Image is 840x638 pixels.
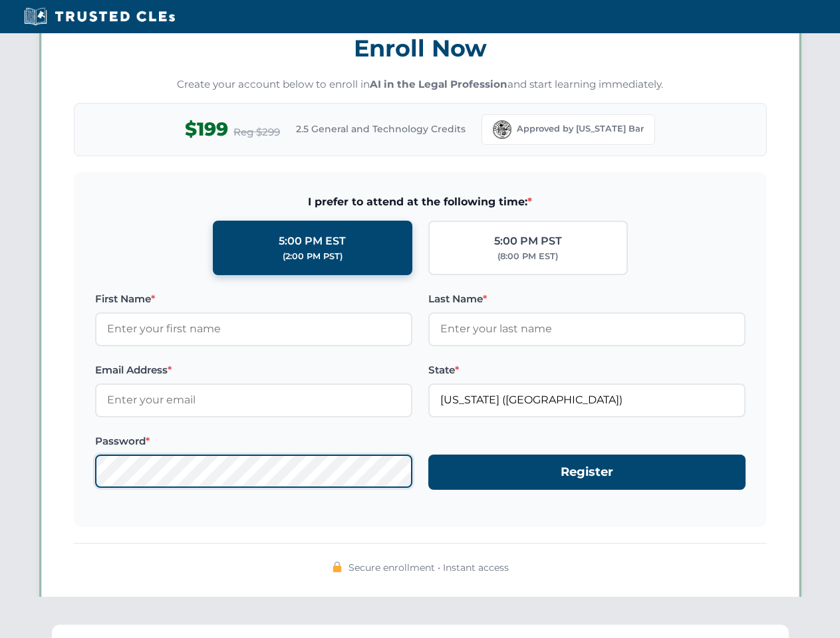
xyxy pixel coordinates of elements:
[497,250,558,263] div: (8:00 PM EST)
[494,233,562,250] div: 5:00 PM PST
[279,233,346,250] div: 5:00 PM EST
[20,7,179,27] img: Trusted CLEs
[428,312,746,346] input: Enter your last name
[517,122,644,136] span: Approved by [US_STATE] Bar
[233,124,280,140] span: Reg $299
[428,383,746,417] input: Florida (FL)
[185,114,228,144] span: $199
[74,27,767,69] h3: Enroll Now
[493,120,511,139] img: Florida Bar
[428,362,746,378] label: State
[349,560,509,575] span: Secure enrollment • Instant access
[74,77,767,92] p: Create your account below to enroll in and start learning immediately.
[283,250,343,263] div: (2:00 PM PST)
[95,193,746,211] span: I prefer to attend at the following time:
[296,122,466,136] span: 2.5 General and Technology Credits
[428,455,746,490] button: Register
[95,383,412,417] input: Enter your email
[95,433,412,449] label: Password
[428,291,746,307] label: Last Name
[332,562,343,572] img: 🔒
[370,78,507,90] strong: AI in the Legal Profession
[95,362,412,378] label: Email Address
[95,291,412,307] label: First Name
[95,312,412,346] input: Enter your first name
